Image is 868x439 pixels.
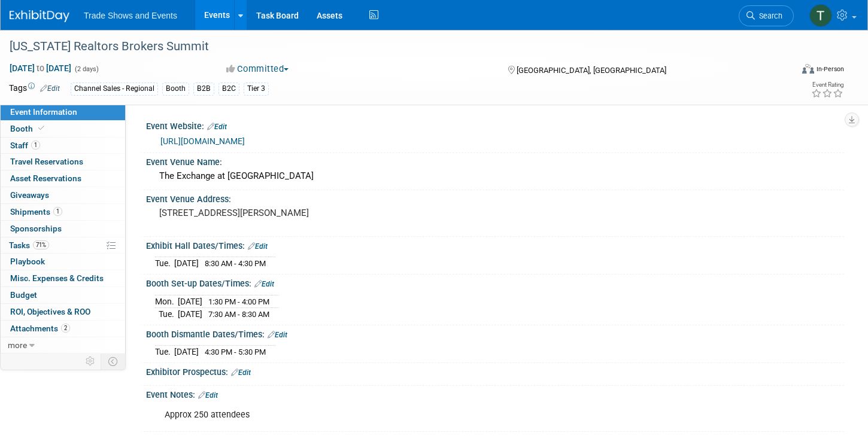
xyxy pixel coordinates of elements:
[174,346,199,358] td: [DATE]
[802,64,814,74] img: Format-Inperson.png
[205,347,266,356] span: 4:30 PM - 5:30 PM
[146,190,844,205] div: Event Venue Address:
[816,65,844,74] div: In-Person
[10,207,62,217] span: Shipments
[1,237,125,254] a: Tasks71%
[231,368,251,377] a: Edit
[162,83,189,95] div: Booth
[10,173,81,183] span: Asset Reservations
[155,346,174,358] td: Tue.
[146,153,844,168] div: Event Venue Name:
[1,154,125,170] a: Travel Reservations
[10,273,104,283] span: Misc. Expenses & Credits
[146,275,844,290] div: Booth Set-up Dates/Times:
[146,237,844,252] div: Exhibit Hall Dates/Times:
[1,254,125,270] a: Playbook
[10,124,47,133] span: Booth
[10,324,70,333] span: Attachments
[84,11,177,20] span: Trade Shows and Events
[1,104,125,120] a: Event Information
[205,259,266,268] span: 8:30 AM - 4:30 PM
[155,167,835,185] div: The Exchange at [GEOGRAPHIC_DATA]
[198,391,218,400] a: Edit
[244,83,269,95] div: Tier 3
[207,123,227,131] a: Edit
[146,363,844,379] div: Exhibitor Prospectus:
[1,204,125,220] a: Shipments1
[9,63,72,74] span: [DATE] [DATE]
[178,295,202,308] td: [DATE]
[10,141,40,150] span: Staff
[38,125,44,132] i: Booth reservation complete
[80,353,101,369] td: Personalize Event Tab Strip
[53,207,62,216] span: 1
[268,331,287,339] a: Edit
[739,5,794,26] a: Search
[755,11,782,20] span: Search
[146,325,844,341] div: Booth Dismantle Dates/Times:
[74,65,99,73] span: (2 days)
[1,170,125,187] a: Asset Reservations
[101,353,126,369] td: Toggle Event Tabs
[9,240,49,250] span: Tasks
[160,136,245,146] a: [URL][DOMAIN_NAME]
[155,295,178,308] td: Mon.
[1,304,125,320] a: ROI, Objectives & ROO
[517,66,666,75] span: [GEOGRAPHIC_DATA], [GEOGRAPHIC_DATA]
[155,308,178,321] td: Tue.
[1,287,125,303] a: Budget
[156,403,709,427] div: Approx 250 attendees
[208,297,269,306] span: 1:30 PM - 4:00 PM
[10,157,83,166] span: Travel Reservations
[146,117,844,133] div: Event Website:
[1,187,125,203] a: Giveaways
[71,83,158,95] div: Channel Sales - Regional
[809,4,832,27] img: Tiff Wagner
[33,240,49,249] span: 71%
[9,82,60,96] td: Tags
[174,257,199,270] td: [DATE]
[10,257,45,266] span: Playbook
[720,62,845,80] div: Event Format
[61,324,70,333] span: 2
[1,221,125,237] a: Sponsorships
[248,242,268,251] a: Edit
[10,190,49,200] span: Giveaways
[40,84,60,93] a: Edit
[159,208,424,218] pre: [STREET_ADDRESS][PERSON_NAME]
[31,141,40,150] span: 1
[10,290,37,300] span: Budget
[35,63,46,73] span: to
[218,83,239,95] div: B2C
[1,270,125,286] a: Misc. Expenses & Credits
[10,107,77,117] span: Event Information
[8,340,27,350] span: more
[1,337,125,353] a: more
[193,83,214,95] div: B2B
[1,121,125,137] a: Booth
[811,82,843,88] div: Event Rating
[222,63,293,75] button: Committed
[1,138,125,154] a: Staff1
[254,280,274,288] a: Edit
[208,310,269,319] span: 7:30 AM - 8:30 AM
[178,308,202,321] td: [DATE]
[146,386,844,401] div: Event Notes:
[10,307,90,316] span: ROI, Objectives & ROO
[10,10,69,22] img: ExhibitDay
[1,321,125,337] a: Attachments2
[10,224,62,233] span: Sponsorships
[155,257,174,270] td: Tue.
[5,36,773,57] div: [US_STATE] Realtors Brokers Summit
